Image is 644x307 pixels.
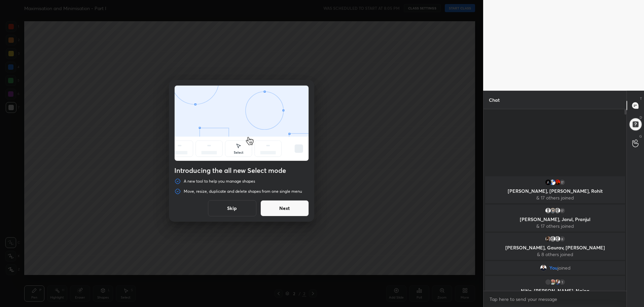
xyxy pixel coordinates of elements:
h4: Introducing the all new Select mode [174,166,309,175]
p: & 17 others joined [489,223,621,229]
span: joined [557,265,570,271]
img: 98ef2fb95c6b48c2bd10866b1c7fccfe.jpg [545,236,551,242]
div: 17 [559,179,566,186]
button: Next [260,200,309,216]
div: 8 [559,236,566,242]
p: & 8 others joined [489,252,621,257]
p: Nitin, [PERSON_NAME], Naina [489,288,621,294]
button: Skip [208,200,256,216]
img: 7133693b8b69424cb666308886004163.jpg [545,279,551,285]
img: default.png [554,236,561,242]
div: grid [484,175,627,291]
div: 17 [559,207,566,214]
p: G [639,134,642,139]
img: default.png [545,207,551,214]
p: T [640,96,642,101]
img: 1c09848962704c2c93b45c2bf87dea3f.jpg [540,265,546,271]
img: 479bd5bf86654b63adc51542692d3a5e.jpg [549,179,556,186]
img: 249ad4944341409e95becd534d23d18d.jpg [549,207,556,214]
img: baea0e5b2cef408a9cfe61559a2f16f6.jpg [549,279,556,285]
span: You [549,265,557,271]
img: 7d3fc600acfd4b999ac9c061872891c7.jpg [545,179,551,186]
p: & 17 others joined [489,195,621,201]
img: cc6fc8ce8c4f43098d144b38c82ea307.jpg [554,179,561,186]
div: 1 [559,279,566,285]
p: D [640,115,642,120]
p: [PERSON_NAME], [PERSON_NAME], Rohit [489,188,621,194]
p: A new tool to help you manage shapes [184,179,255,184]
div: animation [175,86,309,162]
p: Chat [484,91,505,109]
img: a23845521a31464e988c1453c6e3b968.jpg [554,279,561,285]
p: [PERSON_NAME], Gaurav, [PERSON_NAME] [489,245,621,250]
p: Move, resize, duplicate and delete shapes from one single menu [184,189,302,194]
img: default.png [549,236,556,242]
img: default.png [554,207,561,214]
p: [PERSON_NAME], Jarul, Pranjul [489,217,621,222]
